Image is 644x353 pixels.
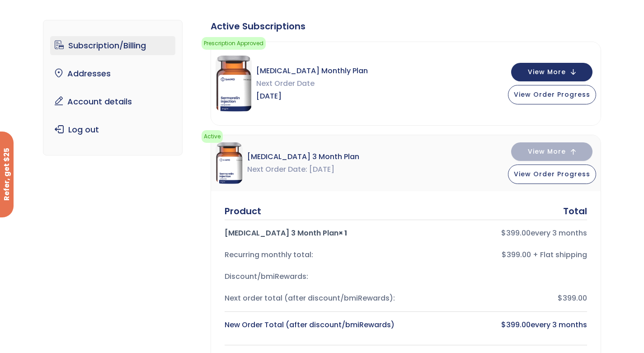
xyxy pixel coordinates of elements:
[216,56,252,112] img: Sermorelin Monthly Plan
[216,142,243,184] img: Sermorelin 3 Month Plan
[563,205,587,217] div: Total
[508,85,596,104] button: View Order Progress
[309,163,334,176] span: [DATE]
[508,165,596,184] button: View Order Progress
[413,292,587,305] div: $399.00
[514,169,590,179] span: View Order Progress
[413,319,587,331] div: every 3 months
[202,130,223,143] span: Active
[514,90,590,99] span: View Order Progress
[50,36,175,55] a: Subscription/Billing
[413,227,587,240] div: every 3 months
[256,65,368,77] span: [MEDICAL_DATA] Monthly Plan
[501,320,531,330] bdi: 399.00
[50,64,175,83] a: Addresses
[256,77,368,90] span: Next Order Date
[501,228,531,238] bdi: 399.00
[256,90,368,103] span: [DATE]
[511,142,592,161] button: View More
[211,20,601,33] div: Active Subscriptions
[225,270,399,283] div: Discount/bmiRewards:
[50,92,175,111] a: Account details
[528,149,566,155] span: View More
[338,228,347,238] strong: × 1
[413,249,587,261] div: $399.00 + Flat shipping
[50,120,175,139] a: Log out
[225,292,399,305] div: Next order total (after discount/bmiRewards):
[501,320,506,330] span: $
[225,227,399,240] div: [MEDICAL_DATA] 3 Month Plan
[247,151,359,163] span: [MEDICAL_DATA] 3 Month Plan
[225,205,261,217] div: Product
[43,20,183,155] nav: Account pages
[225,319,399,331] div: New Order Total (after discount/bmiRewards)
[511,63,592,81] button: View More
[202,37,266,50] span: Prescription Approved
[225,249,399,261] div: Recurring monthly total:
[501,228,506,238] span: $
[247,163,307,176] span: Next Order Date
[528,69,566,75] span: View More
